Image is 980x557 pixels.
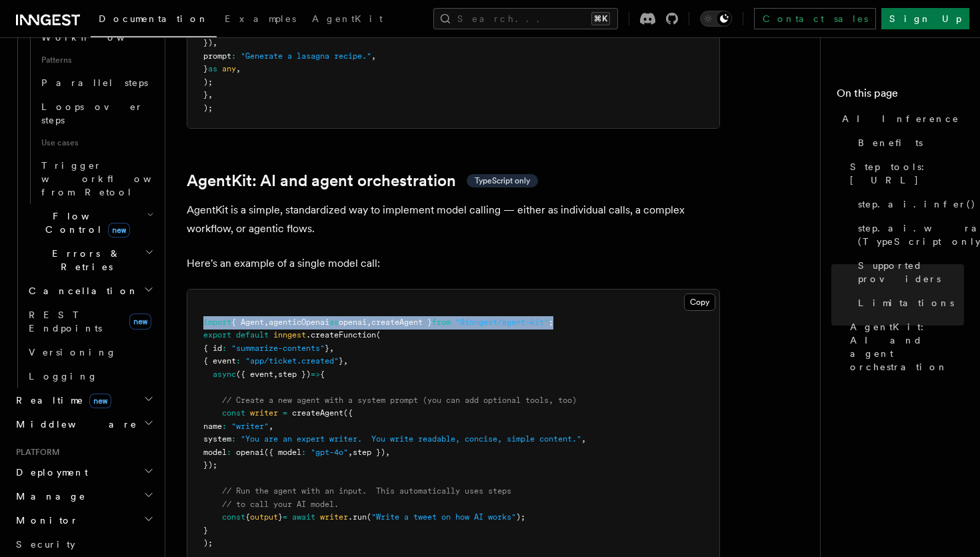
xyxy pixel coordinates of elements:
a: Parallel steps [36,71,157,95]
span: // Create a new agent with a system prompt (you can add optional tools, too) [222,396,577,405]
span: Examples [225,13,296,24]
a: step.ai.infer() [853,192,964,216]
a: AgentKit: AI and agent orchestrationTypeScript only [187,171,538,190]
span: TypeScript only [475,175,530,186]
span: { [245,512,250,522]
span: ); [203,77,213,87]
span: : [231,434,236,444]
span: ( [367,512,371,522]
span: Documentation [99,13,209,24]
span: output [250,512,278,522]
span: } [325,344,329,353]
span: from [432,318,451,327]
a: Benefits [853,131,964,155]
span: "writer" [231,422,269,431]
a: Logging [23,364,157,388]
a: step.ai.wrap() (TypeScript only) [853,216,964,253]
span: import [203,318,231,327]
span: "Generate a lasagna recipe." [241,51,371,61]
span: createAgent } [371,318,432,327]
span: Patterns [36,49,157,71]
button: Search...⌘K [433,8,618,29]
span: export [203,330,231,340]
span: "gpt-4o" [311,448,348,457]
p: Here's an example of a single model call: [187,254,720,273]
span: = [283,408,287,418]
span: { id [203,344,222,353]
span: , [213,38,217,47]
span: Manage [11,490,86,503]
span: : [231,51,236,61]
span: Cancellation [23,284,139,298]
span: ); [203,538,213,548]
span: "Write a tweet on how AI works" [371,512,516,522]
h4: On this page [837,85,964,107]
button: Flow Controlnew [23,204,157,241]
span: ); [203,103,213,113]
span: await [292,512,315,522]
span: { [320,370,325,379]
span: Security [16,539,75,550]
span: , [329,344,334,353]
a: Examples [217,4,304,36]
a: Supported providers [853,253,964,291]
span: } [203,64,208,73]
span: new [129,314,151,330]
span: => [311,370,320,379]
span: } [203,90,208,99]
span: ({ event [236,370,273,379]
span: step }) [278,370,311,379]
span: as [208,64,217,73]
span: Versioning [29,347,117,358]
span: default [236,330,269,340]
a: Security [11,532,157,556]
span: , [236,64,241,73]
a: REST Endpointsnew [23,303,157,340]
span: any [222,64,236,73]
span: Trigger workflows from Retool [41,160,188,197]
span: new [108,223,130,237]
span: "app/ticket.created" [245,356,339,366]
span: agenticOpenai [269,318,329,327]
span: Use cases [36,132,157,153]
span: Errors & Retries [23,247,145,273]
span: ; [549,318,553,327]
button: Copy [684,294,715,311]
span: const [222,512,245,522]
span: new [89,394,111,408]
span: = [283,512,287,522]
span: { event [203,356,236,366]
span: , [385,448,390,457]
span: , [273,370,278,379]
span: }); [203,460,217,470]
kbd: ⌘K [591,12,610,25]
span: , [348,448,353,457]
span: openai [236,448,264,457]
span: writer [250,408,278,418]
a: Trigger workflows from Retool [36,153,157,204]
p: AgentKit is a simple, standardized way to implement model calling — either as individual calls, a... [187,201,720,238]
a: Sign Up [881,8,969,29]
span: Parallel steps [41,77,148,88]
span: openai [339,318,367,327]
span: // to call your AI model. [222,500,339,509]
span: createAgent [292,408,343,418]
span: , [343,356,348,366]
span: name [203,422,222,431]
span: AI Inference [842,112,959,125]
span: system [203,434,231,444]
span: ( [376,330,381,340]
button: Manage [11,484,157,508]
span: step }) [353,448,385,457]
span: inngest [273,330,306,340]
a: AI Inference [837,107,964,131]
span: , [367,318,371,327]
span: Supported providers [858,259,964,286]
span: Platform [11,447,60,458]
span: , [264,318,269,327]
a: Documentation [91,4,217,37]
span: Step tools: [URL] [850,160,964,187]
button: Middleware [11,412,157,436]
span: "You are an expert writer. You write readable, concise, simple content." [241,434,581,444]
span: ({ model [264,448,301,457]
